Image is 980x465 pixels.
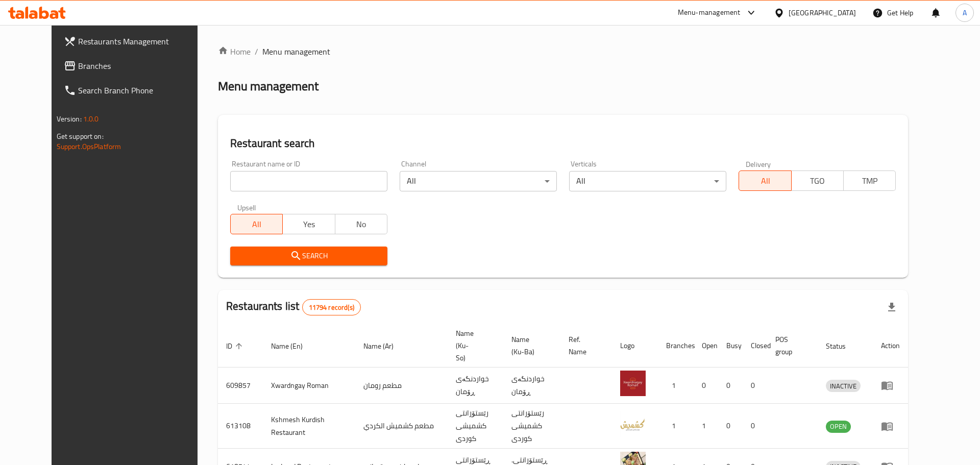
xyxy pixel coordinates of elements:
button: No [335,214,387,234]
span: Name (En) [271,340,316,352]
span: Search [238,250,379,262]
span: TMP [848,174,892,188]
td: رێستۆرانتی کشمیشى كوردى [448,404,503,449]
a: Home [218,45,251,58]
div: Menu-management [678,7,741,19]
td: Xwardngay Roman [263,368,355,404]
td: مطعم رومان [355,368,448,404]
div: Total records count [302,299,361,315]
td: 0 [743,404,767,449]
td: 1 [694,404,718,449]
td: 1 [658,368,694,404]
div: OPEN [826,421,851,433]
label: Upsell [237,204,256,211]
button: All [739,170,791,191]
div: INACTIVE [826,380,861,392]
span: OPEN [826,421,851,432]
div: Menu [881,420,900,432]
th: Open [694,324,718,368]
span: Yes [287,217,331,232]
th: Closed [743,324,767,368]
button: All [230,214,283,234]
td: 609857 [218,368,263,404]
span: INACTIVE [826,380,861,392]
span: Branches [78,60,207,72]
span: All [743,174,787,188]
button: Search [230,247,387,265]
button: Yes [282,214,335,234]
span: Restaurants Management [78,35,207,47]
button: TGO [791,170,844,191]
th: Busy [718,324,743,368]
div: Export file [879,295,904,320]
th: Branches [658,324,694,368]
h2: Restaurant search [230,136,896,151]
span: Menu management [262,45,330,58]
a: Restaurants Management [56,29,215,54]
span: 11794 record(s) [303,303,360,312]
span: A [963,7,967,18]
a: Support.OpsPlatform [57,140,121,153]
td: 0 [718,368,743,404]
td: خواردنگەی ڕۆمان [448,368,503,404]
td: 1 [658,404,694,449]
span: Name (Ku-So) [456,327,491,364]
td: 0 [694,368,718,404]
td: خواردنگەی ڕۆمان [503,368,560,404]
span: ID [226,340,246,352]
th: Action [873,324,908,368]
label: Delivery [746,160,771,167]
span: Name (Ar) [363,340,407,352]
div: Menu [881,379,900,391]
span: TGO [796,174,840,188]
span: Name (Ku-Ba) [511,333,548,358]
img: Kshmesh Kurdish Restaurant [620,411,646,437]
input: Search for restaurant name or ID.. [230,171,387,191]
span: Version: [57,112,82,126]
div: All [569,171,726,191]
h2: Restaurants list [226,299,361,315]
a: Search Branch Phone [56,78,215,103]
h2: Menu management [218,78,318,94]
a: Branches [56,54,215,78]
span: Search Branch Phone [78,84,207,96]
td: رێستۆرانتی کشمیشى كوردى [503,404,560,449]
td: 613108 [218,404,263,449]
span: 1.0.0 [83,112,99,126]
td: مطعم كشميش الكردي [355,404,448,449]
td: Kshmesh Kurdish Restaurant [263,404,355,449]
span: All [235,217,279,232]
span: No [339,217,383,232]
span: Ref. Name [569,333,600,358]
span: POS group [775,333,805,358]
button: TMP [843,170,896,191]
img: Xwardngay Roman [620,371,646,396]
div: All [400,171,557,191]
th: Logo [612,324,658,368]
div: [GEOGRAPHIC_DATA] [789,7,856,18]
span: Get support on: [57,130,104,143]
td: 0 [718,404,743,449]
li: / [255,45,258,58]
td: 0 [743,368,767,404]
nav: breadcrumb [218,45,908,58]
span: Status [826,340,859,352]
